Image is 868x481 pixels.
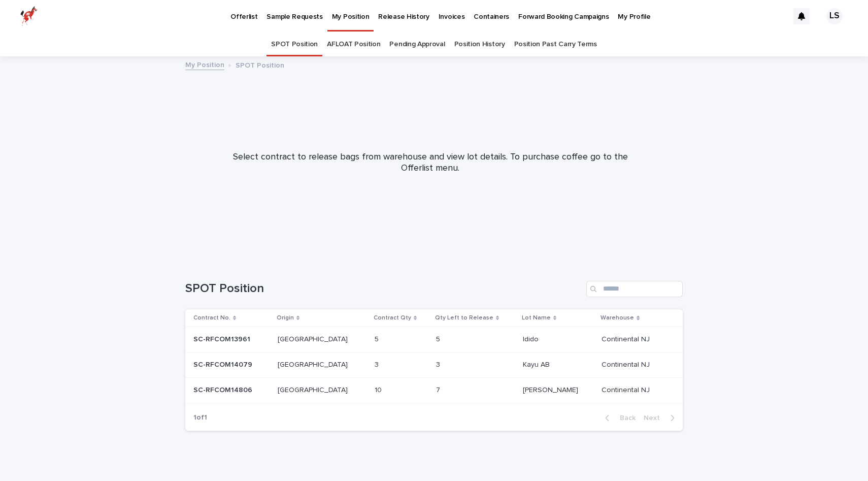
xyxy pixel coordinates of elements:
div: LS [826,8,843,24]
a: My Position [185,58,224,70]
a: Position Past Carry Terms [514,33,597,56]
p: Contract No. [193,312,230,324]
span: Back [614,414,636,422]
p: [GEOGRAPHIC_DATA] [278,384,350,395]
p: SPOT Position [236,59,284,70]
p: Continental NJ [602,333,652,344]
p: Qty Left to Release [435,312,493,324]
p: SC-RFCOM13961 [193,333,252,344]
p: Select contract to release bags from warehouse and view lot details. To purchase coffee go to the... [227,152,633,174]
p: [GEOGRAPHIC_DATA] [278,333,350,344]
tr: SC-RFCOM14079SC-RFCOM14079 [GEOGRAPHIC_DATA][GEOGRAPHIC_DATA] 33 33 Kayu ABKayu AB Continental NJ... [185,352,683,377]
span: Next [644,414,666,422]
p: Contract Qty [374,312,411,324]
p: 5 [436,333,442,344]
p: [PERSON_NAME] [523,384,580,395]
a: Pending Approval [389,33,445,56]
p: SC-RFCOM14806 [193,384,254,395]
p: 3 [436,359,442,369]
p: Idido [523,333,541,344]
p: Lot Name [522,312,551,324]
p: Continental NJ [602,384,652,395]
button: Next [640,413,683,423]
button: Back [597,413,640,423]
p: 3 [375,359,381,369]
p: SC-RFCOM14079 [193,359,254,369]
tr: SC-RFCOM14806SC-RFCOM14806 [GEOGRAPHIC_DATA][GEOGRAPHIC_DATA] 1010 77 [PERSON_NAME][PERSON_NAME] ... [185,377,683,403]
p: 5 [375,333,381,344]
p: 1 of 1 [185,405,215,430]
h1: SPOT Position [185,281,582,296]
img: zttTXibQQrCfv9chImQE [20,6,38,26]
p: 7 [436,384,442,395]
p: 10 [375,384,384,395]
a: AFLOAT Position [327,33,380,56]
a: SPOT Position [271,33,318,56]
p: [GEOGRAPHIC_DATA] [278,359,350,369]
p: Warehouse [600,312,634,324]
input: Search [586,281,683,297]
a: Position History [454,33,505,56]
tr: SC-RFCOM13961SC-RFCOM13961 [GEOGRAPHIC_DATA][GEOGRAPHIC_DATA] 55 55 IdidoIdido Continental NJCont... [185,327,683,352]
p: Origin [277,312,294,324]
p: Kayu AB [523,359,552,369]
p: Continental NJ [602,359,652,369]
